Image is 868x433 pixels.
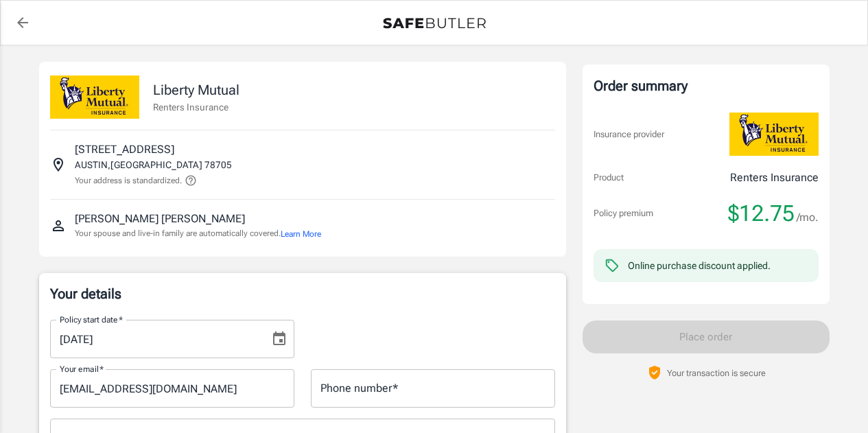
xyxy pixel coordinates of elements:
[667,366,766,379] p: Your transaction is secure
[281,228,321,240] button: Learn More
[75,211,245,227] p: [PERSON_NAME] [PERSON_NAME]
[594,207,653,220] p: Policy premium
[50,156,67,173] svg: Insured address
[594,128,664,141] p: Insurance provider
[728,200,795,227] span: $12.75
[75,158,232,172] p: AUSTIN , [GEOGRAPHIC_DATA] 78705
[153,80,239,100] p: Liberty Mutual
[75,141,174,158] p: [STREET_ADDRESS]
[75,174,182,187] p: Your address is standardized.
[9,9,36,36] a: back to quotes
[60,363,104,375] label: Your email
[730,169,819,186] p: Renters Insurance
[50,320,260,358] input: MM/DD/YYYY
[594,171,624,185] p: Product
[797,208,819,227] span: /mo.
[50,369,294,408] input: Enter email
[50,284,555,303] p: Your details
[383,18,486,29] img: Back to quotes
[266,325,293,353] button: Choose date, selected date is Aug 19, 2025
[628,259,771,272] div: Online purchase discount applied.
[729,113,819,156] img: Liberty Mutual
[50,75,139,119] img: Liberty Mutual
[594,75,819,96] div: Order summary
[153,100,239,114] p: Renters Insurance
[60,314,123,325] label: Policy start date
[50,218,67,234] svg: Insured person
[75,227,321,240] p: Your spouse and live-in family are automatically covered.
[311,369,555,408] input: Enter number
